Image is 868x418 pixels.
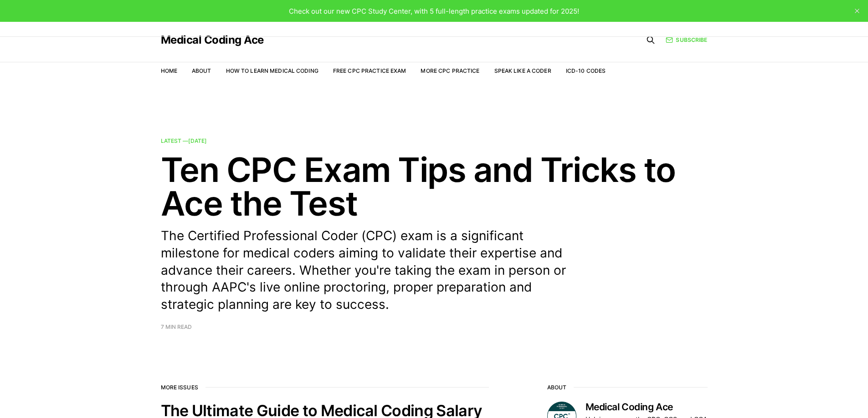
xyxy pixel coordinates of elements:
span: 7 min read [161,324,192,330]
a: How to Learn Medical Coding [226,67,318,74]
h2: Ten CPC Exam Tips and Tricks to Ace the Test [161,153,708,220]
iframe: portal-trigger [719,373,868,418]
button: close [850,4,864,18]
a: Subscribe [666,35,707,44]
a: Latest —[DATE] Ten CPC Exam Tips and Tricks to Ace the Test The Certified Professional Coder (CPC... [161,138,708,330]
a: ICD-10 Codes [566,67,606,74]
time: [DATE] [188,137,207,144]
h2: More issues [161,384,489,391]
a: About [192,67,211,74]
h2: About [547,384,708,391]
span: Check out our new CPC Study Center, with 5 full-length practice exams updated for 2025! [289,7,579,15]
a: Speak Like a Coder [494,67,551,74]
span: Latest — [161,137,207,144]
p: The Certified Professional Coder (CPC) exam is a significant milestone for medical coders aiming ... [161,227,580,313]
a: More CPC Practice [421,67,479,74]
a: Home [161,67,177,74]
a: Free CPC Practice Exam [333,67,406,74]
a: Medical Coding Ace [161,35,264,45]
h3: Medical Coding Ace [586,402,708,413]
